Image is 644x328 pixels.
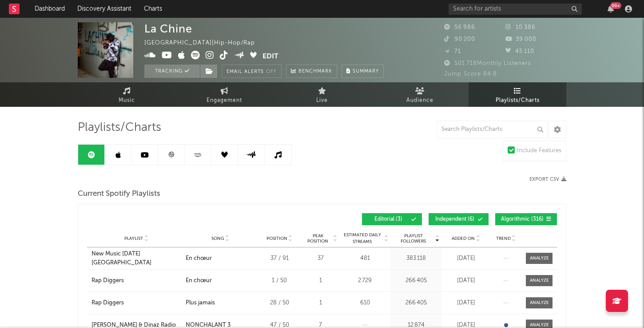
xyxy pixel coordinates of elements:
div: La Chine [144,22,192,35]
span: Engagement [207,95,242,106]
div: Rap Diggers [91,276,124,285]
button: Email AlertsOff [222,65,282,78]
a: Benchmark [286,65,337,78]
span: Playlist [124,236,143,241]
div: 2 729 [342,276,388,285]
span: Music [119,95,135,106]
span: Song [211,236,224,241]
div: 37 [304,254,337,263]
div: Rap Diggers [91,299,124,308]
div: [DATE] [444,276,488,285]
span: 45 110 [505,49,534,54]
span: Playlists/Charts [496,95,540,106]
span: Audience [406,95,433,106]
div: 28 / 50 [259,299,299,308]
span: Editorial ( 3 ) [368,217,409,222]
a: Live [273,82,371,107]
span: Summary [353,69,379,74]
span: Estimated Daily Streams [342,232,383,245]
div: 1 [304,299,337,308]
a: Audience [371,82,469,107]
div: [DATE] [444,299,488,308]
button: Editorial(3) [362,213,422,225]
span: Trend [496,236,511,241]
span: 39 000 [505,36,537,42]
span: Jump Score: 84.8 [444,71,497,77]
button: Independent(6) [429,213,489,225]
div: 266 405 [393,299,439,308]
span: Independent ( 6 ) [434,217,475,222]
button: Algorithmic(316) [495,213,557,225]
button: 99+ [608,5,614,12]
div: 266 405 [393,276,439,285]
input: Search Playlists/Charts [437,121,548,138]
a: Music [78,82,175,107]
span: Benchmark [298,66,332,77]
div: [GEOGRAPHIC_DATA] | Hip-Hop/Rap [144,38,265,49]
a: Rap Diggers [91,299,181,308]
span: Algorithmic ( 316 ) [501,217,544,222]
div: 610 [342,299,388,308]
button: Edit [262,51,278,62]
span: 501 718 Monthly Listeners [444,61,531,66]
div: 481 [342,254,388,263]
div: En chœur [186,254,212,263]
button: Tracking [144,65,200,78]
div: Plus jamais [186,299,215,308]
span: Playlist Followers [393,233,434,244]
div: En chœur [186,276,212,285]
span: 10 386 [505,24,536,30]
span: Playlists/Charts [78,122,161,133]
em: Off [266,69,277,74]
span: 90 200 [444,36,475,42]
div: 1 [304,276,337,285]
span: Added On [452,236,475,241]
button: Export CSV [529,177,566,182]
input: Search for artists [449,4,582,15]
span: 71 [444,49,461,54]
a: Engagement [175,82,273,107]
span: 56 986 [444,24,475,30]
div: 1 / 50 [259,276,299,285]
span: Current Spotify Playlists [78,189,160,199]
div: 37 / 91 [259,254,299,263]
div: [DATE] [444,254,488,263]
div: 383 118 [393,254,439,263]
a: Playlists/Charts [469,82,566,107]
a: Rap Diggers [91,276,181,285]
button: Summary [342,65,384,78]
div: 99 + [610,2,621,9]
span: Live [316,95,328,106]
div: Include Features [517,146,561,156]
span: Position [266,236,287,241]
a: New Music [DATE] [GEOGRAPHIC_DATA] [91,250,181,267]
span: Peak Position [304,233,332,244]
